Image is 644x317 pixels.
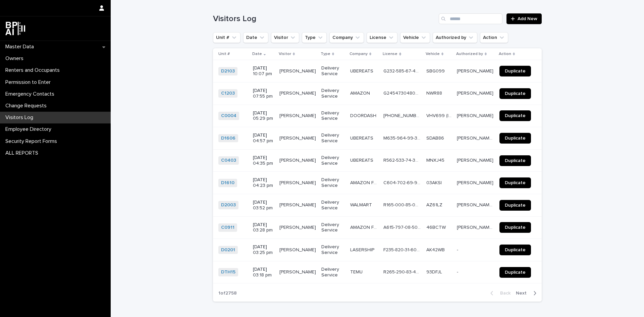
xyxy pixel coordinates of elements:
[3,55,29,62] p: Owners
[321,267,345,278] p: Delivery Service
[321,50,330,58] p: Type
[213,194,542,216] tr: D2003 [DATE] 03:52 pm[PERSON_NAME][PERSON_NAME] Delivery ServiceWALMARTWALMART R165-000-85-007-0R...
[221,158,236,163] a: C0403
[213,172,542,194] tr: D1610 [DATE] 04:23 pm[PERSON_NAME][PERSON_NAME] Delivery ServiceAMAZON FLEXAMAZON FLEX C604-702-6...
[505,180,526,185] span: Duplicate
[243,32,268,43] button: Date
[383,112,422,119] p: 2350-27-0614 (IN ID)
[457,89,495,96] p: Adriana Rivas-Firpi
[457,156,495,163] p: Leilany Rodriguez
[383,268,422,275] p: R265-290-83-446-0
[426,50,440,58] p: Vehicle
[279,179,317,186] p: MIRIAM CHIRINOS
[253,88,274,99] p: [DATE] 07:55 pm
[213,82,542,105] tr: C1203 [DATE] 07:55 pm[PERSON_NAME][PERSON_NAME] Delivery ServiceAMAZONAMAZON G245473048000G245473...
[3,67,65,73] p: Renters and Occupants
[485,290,513,296] button: Back
[321,155,345,166] p: Delivery Service
[499,66,531,76] a: Duplicate
[321,177,345,189] p: Delivery Service
[505,136,526,141] span: Duplicate
[3,126,57,133] p: Employee Directory
[499,200,531,211] a: Duplicate
[213,60,542,83] tr: D2103 [DATE] 10:07 pm[PERSON_NAME][PERSON_NAME] Delivery ServiceUBEREATSUBEREATS G232-585-67-400-...
[321,65,345,77] p: Delivery Service
[426,179,443,186] p: 03AKSI
[221,136,235,141] a: D1606
[457,268,460,275] p: -
[426,156,446,163] p: MNXJ45
[253,133,274,144] p: [DATE] 04:57 pm
[221,269,235,275] a: DTH15
[221,247,235,253] a: D0201
[221,180,234,186] a: D1610
[321,244,345,256] p: Delivery Service
[329,32,364,43] button: Company
[321,222,345,233] p: Delivery Service
[213,285,242,302] p: 1 of 2758
[350,89,371,96] p: AMAZON
[221,225,234,230] a: C0911
[213,105,542,127] tr: C0004 [DATE] 05:29 pm[PERSON_NAME][PERSON_NAME] Delivery ServiceDOORDASHDOORDASH [PHONE_NUMBER] (...
[383,67,422,74] p: G232-585-67-400-0
[350,50,368,58] p: Company
[279,112,317,119] p: [PERSON_NAME]
[253,155,274,166] p: [DATE] 04:35 pm
[426,134,445,141] p: SDAB86
[506,13,542,24] a: Add New
[426,223,447,230] p: 46BCTW
[505,270,526,275] span: Duplicate
[383,179,422,186] p: C604-702-69-9600-0
[3,103,52,109] p: Change Requests
[457,201,495,208] p: Hector Eduardo Leon Rivera
[253,177,274,189] p: [DATE] 04:23 pm
[499,50,511,58] p: Action
[505,203,526,208] span: Duplicate
[221,91,235,96] a: C1203
[350,67,375,74] p: UBEREATS
[5,22,25,35] img: dwgmcNfxSF6WIOOXiGgu
[426,112,453,119] p: VHV699 (IN PLATE)
[252,50,262,58] p: Date
[213,239,542,261] tr: D0201 [DATE] 03:25 pm[PERSON_NAME][PERSON_NAME] Delivery ServiceLASERSHIPLASERSHIP F235-820-31-60...
[426,89,443,96] p: NWR88
[321,200,345,211] p: Delivery Service
[321,133,345,144] p: Delivery Service
[279,89,317,96] p: [PERSON_NAME]
[279,201,317,208] p: [PERSON_NAME]
[518,16,537,21] span: Add New
[505,225,526,230] span: Duplicate
[213,149,542,172] tr: C0403 [DATE] 04:35 pm[PERSON_NAME][PERSON_NAME] Delivery ServiceUBEREATSUBEREATS R562-533-74-389-...
[253,200,274,211] p: [DATE] 03:52 pm
[213,127,542,150] tr: D1606 [DATE] 04:57 pm[PERSON_NAME][PERSON_NAME] Delivery ServiceUBEREATSUBEREATS M635-964-99-328-...
[221,113,236,119] a: C0004
[439,13,502,24] input: Search
[383,134,422,141] p: M635-964-99-328-0
[350,179,379,186] p: AMAZON FLEX
[3,150,44,156] p: ALL REPORTS
[480,32,508,43] button: Action
[302,32,327,43] button: Type
[367,32,397,43] button: License
[253,222,274,233] p: [DATE] 03:28 pm
[426,246,446,253] p: AK42WB
[457,134,495,141] p: Denise Grossman Manuel Grossman
[213,32,240,43] button: Unit #
[499,177,531,188] a: Duplicate
[383,89,422,96] p: G245473048000
[457,67,495,74] p: [PERSON_NAME]
[350,201,373,208] p: WALMART
[350,134,375,141] p: UBEREATS
[279,268,317,275] p: [PERSON_NAME]
[321,110,345,122] p: Delivery Service
[505,91,526,96] span: Duplicate
[516,291,531,296] span: Next
[3,138,62,145] p: Security Report Forms
[457,179,495,186] p: ROSA ORBEGOSO
[505,158,526,163] span: Duplicate
[350,112,378,119] p: DOORDASH
[279,50,291,58] p: Visitor
[271,32,299,43] button: Visitor
[433,32,477,43] button: Authorized by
